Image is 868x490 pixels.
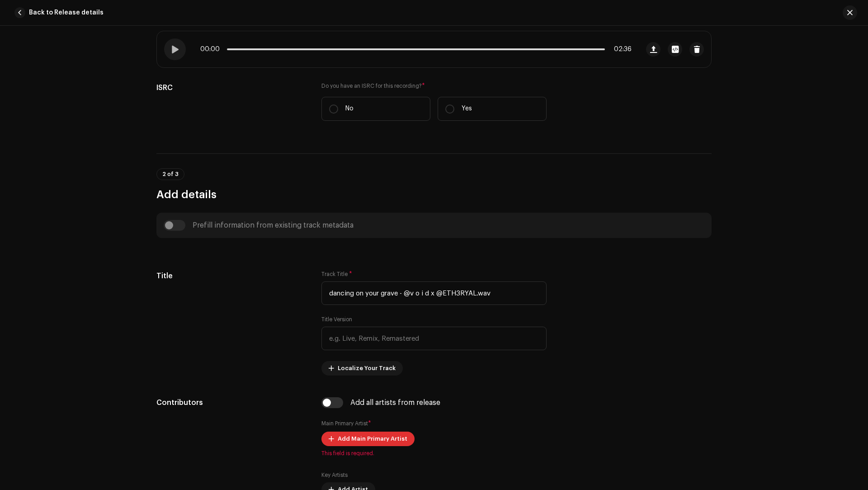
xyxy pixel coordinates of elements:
span: This field is required. [321,450,547,457]
button: Add Main Primary Artist [321,432,415,446]
span: 02:36 [609,46,632,53]
input: Enter the name of the track [321,281,547,305]
span: 00:00 [200,46,223,53]
label: Do you have an ISRC for this recording? [321,82,547,90]
button: Localize Your Track [321,361,403,376]
h3: Add details [156,187,712,202]
h5: ISRC [156,82,307,93]
label: Track Title [321,271,352,278]
input: e.g. Live, Remix, Remastered [321,327,547,350]
h5: Title [156,271,307,281]
small: Main Primary Artist [321,421,368,426]
span: Add Main Primary Artist [338,430,407,448]
label: Key Artists [321,471,348,479]
div: Add all artists from release [350,399,440,406]
span: 2 of 3 [162,171,179,177]
p: Yes [462,104,472,114]
p: No [345,104,354,114]
span: Localize Your Track [338,359,396,377]
label: Title Version [321,316,352,323]
h5: Contributors [156,397,307,408]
